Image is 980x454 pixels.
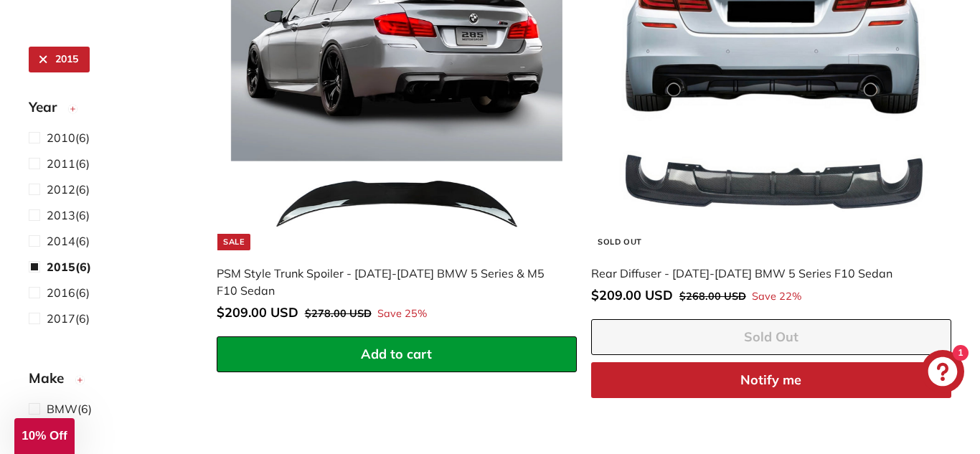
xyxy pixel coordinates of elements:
span: 2013 [47,208,75,222]
span: Add to cart [361,346,432,362]
span: Sold Out [744,328,798,345]
span: 10% Off [22,429,67,443]
button: Make [29,364,194,399]
span: $268.00 USD [679,290,746,303]
span: $278.00 USD [305,307,372,320]
span: $209.00 USD [591,287,673,303]
span: Make [29,367,75,388]
span: 2014 [47,234,75,248]
span: $209.00 USD [217,304,298,321]
span: 2017 [47,311,75,326]
span: (6) [47,310,90,327]
span: 2011 [47,156,75,171]
div: Sold Out [592,234,647,250]
button: Notify me [591,362,951,398]
span: Year [29,96,67,117]
span: (6) [47,284,90,301]
span: (6) [47,155,90,172]
span: (6) [47,207,90,224]
div: Sale [217,234,250,250]
inbox-online-store-chat: Shopify online store chat [917,350,969,397]
div: PSM Style Trunk Spoiler - [DATE]-[DATE] BMW 5 Series & M5 F10 Sedan [217,265,562,299]
button: Year [29,93,194,128]
span: 2010 [47,131,75,145]
span: BMW [47,402,77,416]
span: 2015 [47,260,75,274]
span: 2012 [47,182,75,197]
button: Add to cart [217,336,577,372]
span: (6) [47,258,91,275]
div: 10% Off [14,418,75,454]
span: (6) [47,181,90,198]
span: (6) [47,129,90,146]
span: Save 25% [377,306,427,322]
div: Rear Diffuser - [DATE]-[DATE] BMW 5 Series F10 Sedan [591,265,937,282]
button: Sold Out [591,319,951,355]
span: Save 22% [752,289,801,305]
span: (6) [47,400,92,417]
span: (6) [47,232,90,250]
span: 2016 [47,285,75,300]
a: 2015 [29,47,90,72]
